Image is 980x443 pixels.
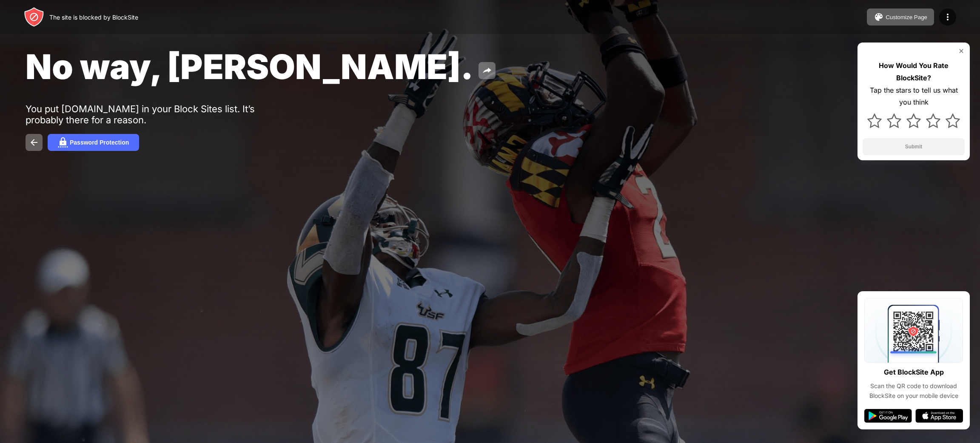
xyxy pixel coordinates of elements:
[482,65,492,76] img: share.svg
[864,298,963,363] img: qrcode.svg
[29,137,39,148] img: back.svg
[874,12,884,22] img: pallet.svg
[48,134,139,151] button: Password Protection
[946,114,960,128] img: star.svg
[884,366,944,378] div: Get BlockSite App
[943,12,953,22] img: menu-icon.svg
[915,409,963,423] img: app-store.svg
[49,14,138,21] div: The site is blocked by BlockSite
[70,139,129,146] div: Password Protection
[926,114,940,128] img: star.svg
[863,138,965,155] button: Submit
[26,46,473,87] span: No way, [PERSON_NAME].
[863,84,965,109] div: Tap the stars to tell us what you think
[864,381,963,400] div: Scan the QR code to download BlockSite on your mobile device
[887,114,901,128] img: star.svg
[867,114,882,128] img: star.svg
[58,137,68,148] img: password.svg
[863,60,965,84] div: How Would You Rate BlockSite?
[958,48,965,54] img: rate-us-close.svg
[886,14,927,20] div: Customize Page
[24,7,44,27] img: header-logo.svg
[864,409,912,423] img: google-play.svg
[26,103,288,125] div: You put [DOMAIN_NAME] in your Block Sites list. It’s probably there for a reason.
[906,114,921,128] img: star.svg
[867,9,934,26] button: Customize Page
